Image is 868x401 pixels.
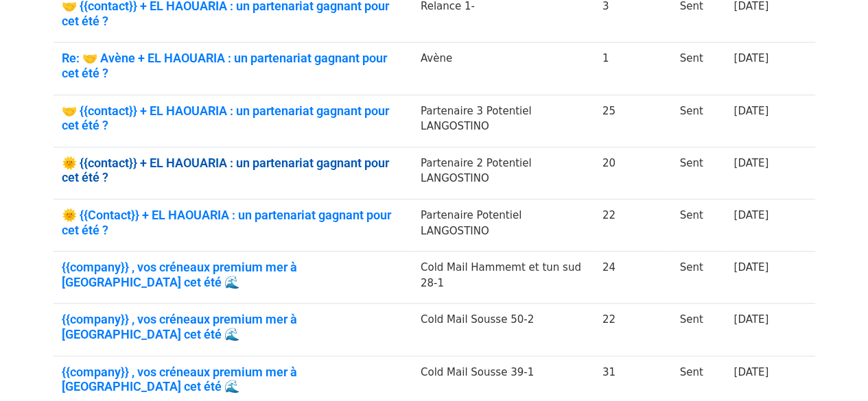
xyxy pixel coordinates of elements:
a: 🌞 {{Contact}} + EL HAOUARIA : un partenariat gagnant pour cet été ? [62,208,404,237]
td: 22 [594,304,672,356]
a: 🤝 {{contact}} + EL HAOUARIA : un partenariat gagnant pour cet été ? [62,104,404,133]
td: Sent [671,95,725,147]
td: Partenaire 3 Potentiel LANGOSTINO [412,95,594,147]
td: Sent [671,42,725,95]
a: [DATE] [734,52,769,64]
td: Sent [671,147,725,199]
div: Widget de chat [799,335,868,401]
a: [DATE] [734,261,769,274]
td: 22 [594,199,672,252]
a: 🌞 {{contact}} + EL HAOUARIA : un partenariat gagnant pour cet été ? [62,156,404,185]
td: Cold Mail Sousse 50-2 [412,304,594,356]
a: {{company}} , vos créneaux premium mer à [GEOGRAPHIC_DATA] cet été 🌊 [62,312,404,341]
a: Re: 🤝 Avène + EL HAOUARIA : un partenariat gagnant pour cet été ? [62,51,404,80]
td: 24 [594,252,672,304]
a: [DATE] [734,366,769,378]
a: {{company}} , vos créneaux premium mer à [GEOGRAPHIC_DATA] cet été 🌊 [62,260,404,289]
td: Cold Mail Hammemt et tun sud 28-1 [412,252,594,304]
td: 25 [594,95,672,147]
a: [DATE] [734,157,769,169]
td: 20 [594,147,672,199]
td: Sent [671,304,725,356]
iframe: Chat Widget [799,335,868,401]
a: [DATE] [734,313,769,326]
a: [DATE] [734,105,769,117]
td: Sent [671,252,725,304]
td: 1 [594,42,672,95]
a: [DATE] [734,209,769,221]
td: Partenaire 2 Potentiel LANGOSTINO [412,147,594,199]
a: {{company}} , vos créneaux premium mer à [GEOGRAPHIC_DATA] cet été 🌊 [62,365,404,394]
td: Avène [412,42,594,95]
td: Partenaire Potentiel LANGOSTINO [412,199,594,252]
td: Sent [671,199,725,252]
